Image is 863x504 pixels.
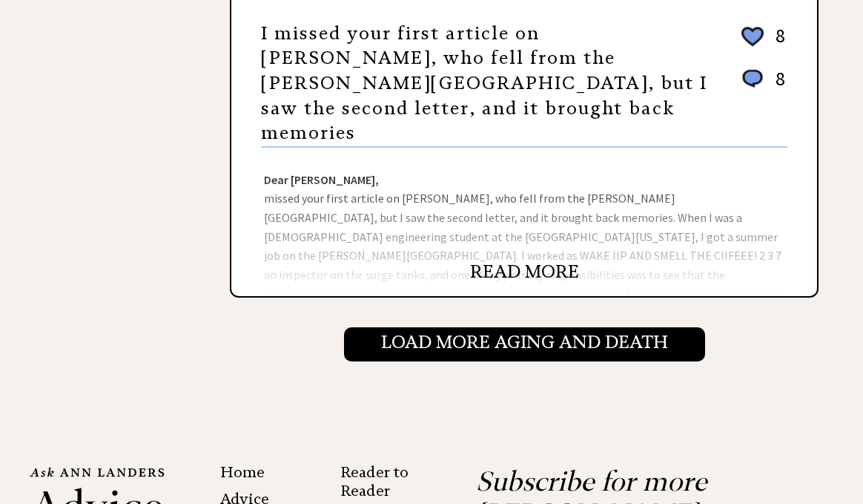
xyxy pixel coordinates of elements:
a: I missed your first article on [PERSON_NAME], who fell from the [PERSON_NAME][GEOGRAPHIC_DATA], b... [261,22,707,144]
a: Home [220,463,265,481]
td: 8 [768,23,786,65]
td: 8 [768,66,786,105]
a: READ MORE [470,261,579,283]
a: Reader to Reader [340,463,409,500]
div: missed your first article on [PERSON_NAME], who fell from the [PERSON_NAME][GEOGRAPHIC_DATA], but... [231,148,817,296]
strong: Dear [PERSON_NAME], [264,172,379,187]
input: Load More Aging and death [344,327,705,361]
img: message_round%201.png [739,67,766,91]
img: heart_outline%202.png [739,24,766,50]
